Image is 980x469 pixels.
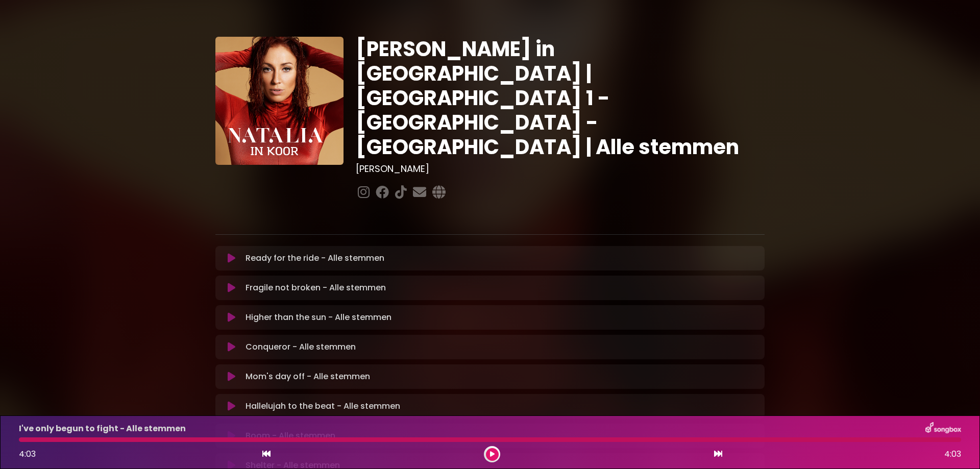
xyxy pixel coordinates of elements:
[19,423,186,435] p: I've only begun to fight - Alle stemmen
[246,311,391,324] p: Higher than the sun - Alle stemmen
[246,400,400,412] p: Hallelujah to the beat - Alle stemmen
[215,37,344,165] img: YTVS25JmS9CLUqXqkEhs
[925,422,961,435] img: songbox-logo-white.png
[246,341,356,353] p: Conqueror - Alle stemmen
[19,448,36,460] span: 4:03
[246,252,384,264] p: Ready for the ride - Alle stemmen
[246,282,386,294] p: Fragile not broken - Alle stemmen
[944,448,961,460] span: 4:03
[246,371,370,383] p: Mom's day off - Alle stemmen
[356,163,765,175] h3: [PERSON_NAME]
[356,37,765,159] h1: [PERSON_NAME] in [GEOGRAPHIC_DATA] | [GEOGRAPHIC_DATA] 1 - [GEOGRAPHIC_DATA] - [GEOGRAPHIC_DATA] ...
